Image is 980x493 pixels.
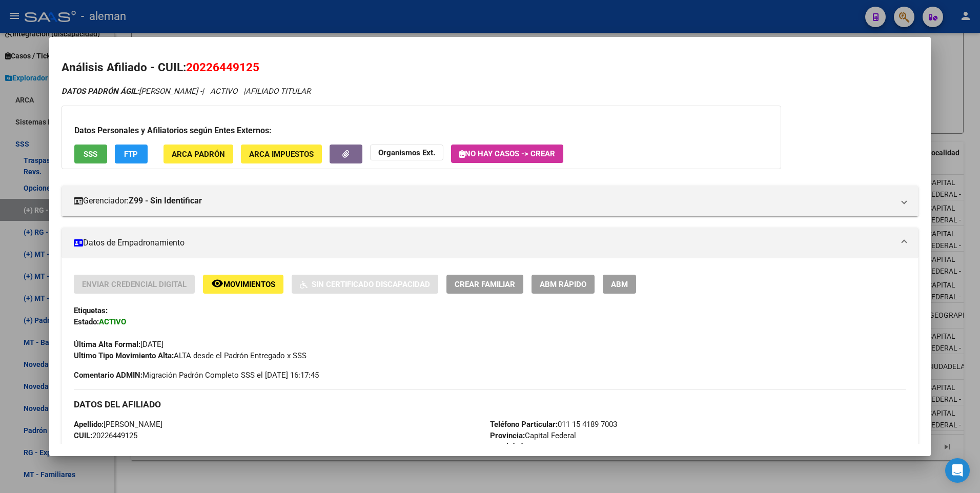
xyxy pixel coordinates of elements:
[172,150,225,159] span: ARCA Padrón
[490,442,525,451] strong: Localidad:
[74,340,140,349] strong: Última Alta Formal:
[223,280,275,289] span: Movimientos
[74,431,137,440] span: 20226449125
[945,458,970,483] div: Open Intercom Messenger
[455,280,515,289] span: Crear Familiar
[115,145,148,163] button: FTP
[249,150,314,159] span: ARCA Impuestos
[74,442,115,451] strong: Documento:
[490,442,589,451] span: CAPITAL FEDERAL
[203,275,283,294] button: Movimientos
[490,431,525,440] strong: Provincia:
[603,275,636,294] button: ABM
[532,275,595,294] button: ABM Rápido
[74,145,107,163] button: SSS
[459,149,555,158] span: No hay casos -> Crear
[62,228,919,258] mat-expansion-panel-header: Datos de Empadronamiento
[74,351,174,360] strong: Ultimo Tipo Movimiento Alta:
[186,60,259,74] span: 20226449125
[312,280,430,289] span: Sin Certificado Discapacidad
[62,87,311,96] i: | ACTIVO |
[74,125,768,137] h3: Datos Personales y Afiliatorios según Entes Externos:
[62,87,202,96] span: [PERSON_NAME] -
[292,275,438,294] button: Sin Certificado Discapacidad
[490,420,558,429] strong: Teléfono Particular:
[74,306,108,315] strong: Etiquetas:
[74,237,894,249] mat-panel-title: Datos de Empadronamiento
[62,87,139,96] strong: DATOS PADRÓN ÁGIL:
[74,317,99,326] strong: Estado:
[490,431,576,440] span: Capital Federal
[446,275,523,294] button: Crear Familiar
[246,87,311,96] span: AFILIADO TITULAR
[62,59,919,76] h2: Análisis Afiliado - CUIL:
[74,442,238,451] span: DU - DOCUMENTO UNICO 22644912
[164,145,233,163] button: ARCA Padrón
[74,351,307,360] span: ALTA desde el Padrón Entregado x SSS
[74,399,907,410] h3: DATOS DEL AFILIADO
[74,340,164,349] span: [DATE]
[241,145,322,163] button: ARCA Impuestos
[74,369,319,381] span: Migración Padrón Completo SSS el [DATE] 16:17:45
[74,420,104,429] strong: Apellido:
[74,275,195,294] button: Enviar Credencial Digital
[74,431,92,440] strong: CUIL:
[211,277,223,290] mat-icon: remove_red_eye
[451,145,563,163] button: No hay casos -> Crear
[611,280,628,289] span: ABM
[490,420,617,429] span: 011 15 4189 7003
[378,148,435,157] strong: Organismos Ext.
[129,195,202,207] strong: Z99 - Sin Identificar
[82,280,187,289] span: Enviar Credencial Digital
[370,145,443,160] button: Organismos Ext.
[540,280,586,289] span: ABM Rápido
[62,186,919,216] mat-expansion-panel-header: Gerenciador:Z99 - Sin Identificar
[74,371,142,380] strong: Comentario ADMIN:
[124,150,138,159] span: FTP
[84,150,97,159] span: SSS
[74,420,162,429] span: [PERSON_NAME]
[99,317,126,326] strong: ACTIVO
[74,195,894,207] mat-panel-title: Gerenciador:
